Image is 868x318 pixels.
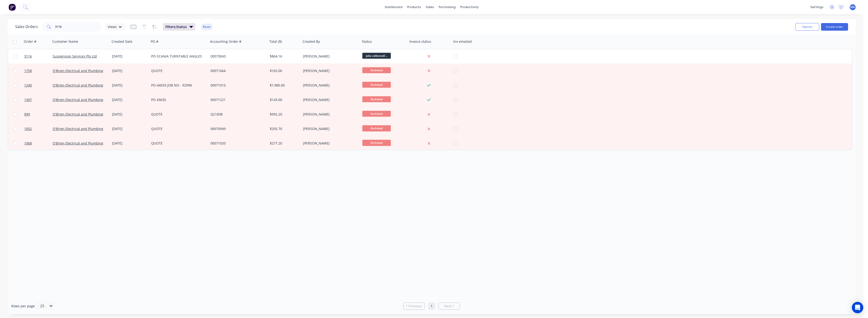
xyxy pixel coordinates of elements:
div: [DATE] [112,112,147,117]
div: $165.00 [270,68,298,73]
div: [DATE] [112,97,147,102]
div: Customer Name [52,39,78,44]
a: O'Brien Electrical and Plumbing [53,97,103,102]
a: Previous page [404,304,425,308]
div: QUOTE [151,112,204,117]
div: [PERSON_NAME] [303,54,356,59]
div: [PERSON_NAME] [303,68,356,73]
button: Create order [821,23,848,31]
div: PO-44033 JOB NO - 92998 [151,83,204,88]
div: Total ($) [269,39,282,44]
input: Search... [55,22,101,32]
div: $1,980.00 [270,83,298,88]
a: 1068 [24,136,53,150]
div: PO 43635 [151,97,204,102]
a: O'Brien Electrical and Plumbing [53,112,103,116]
a: O'Brien Electrical and Plumbing [53,126,103,131]
span: MA [850,5,855,9]
div: 00071015 [210,83,263,88]
div: QUOTE [151,68,204,73]
a: 1307 [24,93,53,107]
div: [DATE] [112,54,147,59]
span: 1240 [24,83,32,88]
div: 00073043 [210,54,263,59]
a: 1240 [24,78,53,92]
div: $992.20 [270,112,298,117]
button: Filters:Status [163,23,195,31]
a: 1052 [24,122,53,136]
div: [DATE] [112,83,147,88]
span: Filters: Status [165,24,187,29]
span: Archived [362,125,391,131]
div: Status [362,39,372,44]
a: 1758 [24,64,53,78]
span: jobs collected/... [362,53,391,59]
div: Q21838 [210,112,263,117]
a: 3116 [24,49,53,63]
img: Factory [9,4,16,11]
button: Options [795,23,819,31]
div: sales [423,4,436,11]
div: [DATE] [112,68,147,73]
div: products [405,4,423,11]
div: PO-SCANIA TURNTABLE ANGLES [151,54,204,59]
div: QUOTE [151,141,204,146]
div: Accounting Order # [210,39,241,44]
div: Created By [303,39,320,44]
span: Archived [362,111,391,117]
div: productivity [458,4,481,11]
a: Page 1 is your current page [428,303,435,310]
div: 00071664 [210,68,263,73]
div: purchasing [436,4,458,11]
div: [DATE] [112,126,147,131]
div: [PERSON_NAME] [303,141,356,146]
div: $864.16 [270,54,298,59]
div: PO # [151,39,158,44]
div: Order # [24,39,36,44]
div: [PERSON_NAME] [303,83,356,88]
span: Archived [362,96,391,102]
div: 00071033 [210,141,263,146]
div: [PERSON_NAME] [303,126,356,131]
div: settings [808,4,826,11]
a: Next page [439,304,460,308]
a: O'Brien Electrical and Plumbing [53,68,103,73]
span: 1068 [24,141,32,146]
div: [DATE] [112,141,147,146]
span: Archived [362,140,391,146]
span: Next [444,304,452,308]
span: 1758 [24,68,32,73]
a: O'Brien Electrical and Plumbing [53,83,103,87]
button: Reset [201,24,213,30]
span: Archived [362,67,391,73]
div: 00071221 [210,97,263,102]
span: Previous [409,304,422,308]
h1: Sales Orders [15,24,38,29]
span: 999 [24,112,30,117]
a: O'Brien Electrical and Plumbing [53,141,103,145]
div: Created Date [112,39,132,44]
div: QUOTE [151,126,204,131]
div: Inv emailed [453,39,472,44]
div: [PERSON_NAME] [303,112,356,117]
div: $143.00 [270,97,298,102]
div: 00070949 [210,126,263,131]
div: [PERSON_NAME] [303,97,356,102]
a: Suspension Services Pty Ltd [53,54,97,58]
a: dashboard [383,4,405,11]
span: Archived [362,82,391,88]
span: 3116 [24,54,32,59]
div: Invoice status [409,39,431,44]
ul: Pagination [401,303,462,310]
span: 1052 [24,126,32,131]
a: 999 [24,107,53,121]
div: $205.70 [270,126,298,131]
div: Open Intercom Messenger [852,302,863,313]
span: Rows per page [11,304,35,308]
span: 1307 [24,97,32,102]
span: Views [108,24,117,29]
div: $277.20 [270,141,298,146]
